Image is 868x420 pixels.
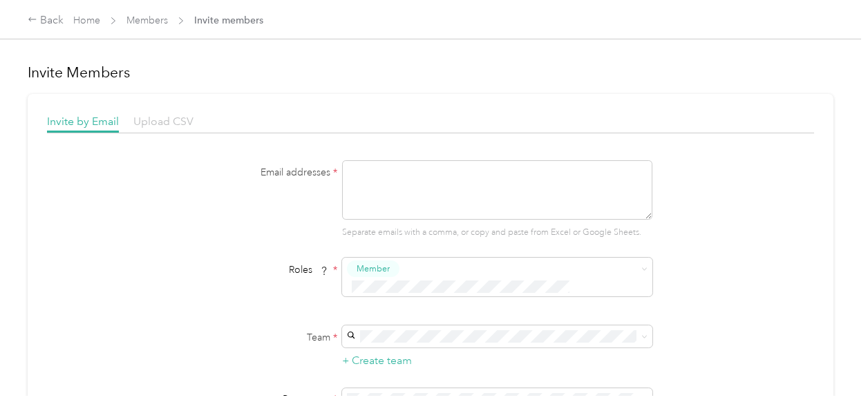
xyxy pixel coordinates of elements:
[164,330,337,345] label: Team
[357,262,390,275] span: Member
[284,259,333,280] span: Roles
[342,352,412,370] button: + Create team
[28,63,833,82] h1: Invite Members
[133,115,194,128] span: Upload CSV
[47,115,119,128] span: Invite by Email
[164,392,337,406] div: Program
[126,15,168,26] a: Members
[28,12,64,29] div: Back
[791,343,868,420] iframe: Everlance-gr Chat Button Frame
[347,260,399,278] button: Member
[342,227,652,239] p: Separate emails with a comma, or copy and paste from Excel or Google Sheets.
[194,13,263,28] span: Invite members
[164,165,337,180] label: Email addresses
[73,15,100,26] a: Home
